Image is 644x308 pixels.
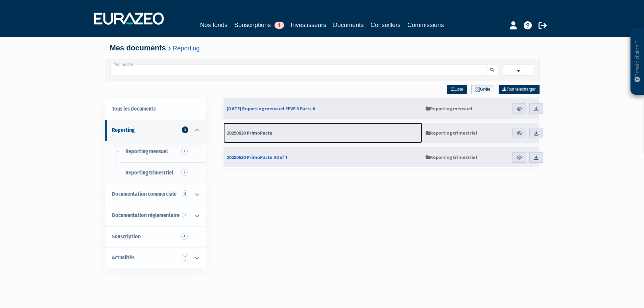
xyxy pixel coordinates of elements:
span: 1 [182,212,188,218]
a: Commissions [407,20,444,30]
span: 2 [181,169,188,176]
span: Documentation commerciale [112,191,176,197]
a: Documents [333,20,364,31]
a: 20250630 PrimoPacte VDef 1 [223,147,422,167]
a: Conseillers [371,20,401,30]
span: 20250630 PrimoPacte [227,130,272,136]
img: eye.svg [516,106,522,112]
span: 2 [182,190,188,197]
a: Souscription4 [105,226,206,247]
img: grid.svg [475,87,480,92]
p: Besoin d'aide ? [634,31,641,92]
a: Reporting trimestriel2 [105,162,206,184]
span: 3 [182,126,188,133]
img: filter.svg [516,67,522,73]
span: Reporting mensuel [426,105,472,112]
img: 1732889491-logotype_eurazeo_blanc_rvb.png [94,13,164,25]
a: Nos fonds [200,20,228,30]
span: 20250630 PrimoPacte VDef 1 [227,154,287,160]
span: 4 [181,233,188,240]
h4: Mes documents [110,44,534,52]
a: Documentation commerciale 2 [105,184,206,205]
input: Recherche [110,64,487,75]
img: download.svg [533,130,539,136]
span: Reporting trimestriel [426,130,477,136]
a: Investisseurs [291,20,326,30]
img: eye.svg [516,155,522,161]
span: Reporting trimestriel [125,169,173,176]
a: Documentation règlementaire 1 [105,205,206,226]
span: Documentation règlementaire [112,212,180,218]
span: Reporting trimestriel [426,154,477,160]
span: Actualités [112,254,135,261]
a: Grille [472,85,494,94]
a: Actualités 2 [105,247,206,268]
span: Reporting [112,127,135,133]
a: [DATE] Reporting mensuel EPVE 3 Parts A [223,98,422,119]
a: Liste [447,85,467,94]
a: Tout télécharger [499,85,539,94]
a: Reporting 3 [105,120,206,141]
span: [DATE] Reporting mensuel EPVE 3 Parts A [227,105,315,112]
img: download.svg [533,155,539,161]
a: Tous les documents [105,98,206,120]
span: Souscription [112,233,141,240]
span: 1 [275,22,284,29]
a: Reporting [173,45,199,52]
a: Souscriptions1 [234,20,284,30]
span: 2 [182,254,188,261]
span: Reporting mensuel [125,148,168,155]
span: 1 [181,148,188,155]
a: 20250630 PrimoPacte [223,123,422,143]
img: eye.svg [516,130,522,136]
a: Reporting mensuel1 [105,141,206,162]
img: download.svg [533,106,539,112]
